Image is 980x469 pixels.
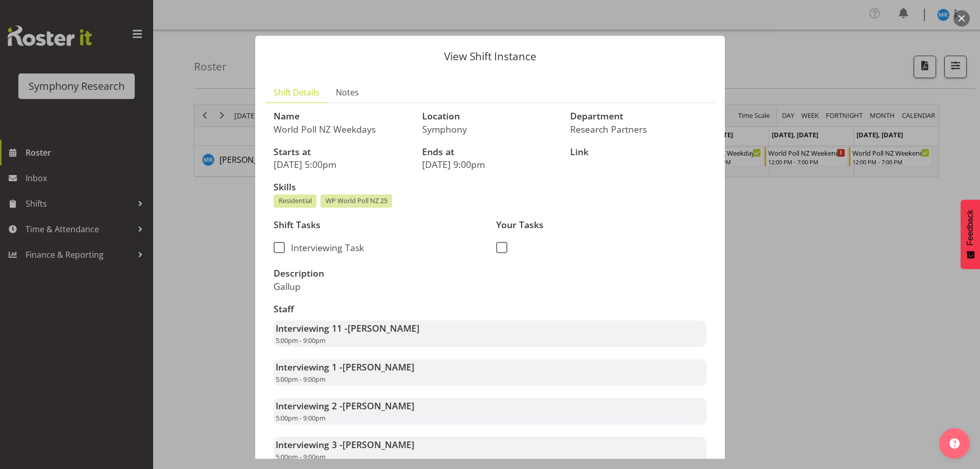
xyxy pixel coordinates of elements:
[274,86,320,98] span: Shift Details
[342,361,414,373] span: [PERSON_NAME]
[961,200,980,269] button: Feedback - Show survey
[274,220,484,230] h3: Shift Tasks
[422,124,558,135] p: Symphony
[422,147,558,157] h3: Ends at
[422,159,558,170] p: [DATE] 9:00pm
[336,86,359,98] span: Notes
[274,111,410,121] h3: Name
[274,147,410,157] h3: Starts at
[276,400,414,412] strong: Interviewing 2 -
[342,400,414,412] span: [PERSON_NAME]
[274,182,706,192] h3: Skills
[276,452,326,461] span: 5:00pm - 9:00pm
[570,147,706,157] h3: Link
[274,124,410,135] p: World Poll NZ Weekdays
[276,413,326,423] span: 5:00pm - 9:00pm
[422,111,558,121] h3: Location
[342,438,414,451] span: [PERSON_NAME]
[274,304,706,314] h3: Staff
[496,220,706,230] h3: Your Tasks
[570,124,706,135] p: Research Partners
[570,111,706,121] h3: Department
[276,375,326,384] span: 5:00pm - 9:00pm
[276,322,420,334] strong: Interviewing 11 -
[949,438,960,449] img: help-xxl-2.png
[279,196,312,206] span: Residential
[274,268,484,279] h3: Description
[285,242,364,253] span: Interviewing Task
[348,322,420,334] span: [PERSON_NAME]
[326,196,387,206] span: WP World Poll NZ 25
[274,281,484,292] p: Gallup
[276,336,326,345] span: 5:00pm - 9:00pm
[276,361,414,373] strong: Interviewing 1 -
[966,210,975,245] span: Feedback
[265,51,715,62] p: View Shift Instance
[276,438,414,451] strong: Interviewing 3 -
[274,159,410,170] p: [DATE] 5:00pm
